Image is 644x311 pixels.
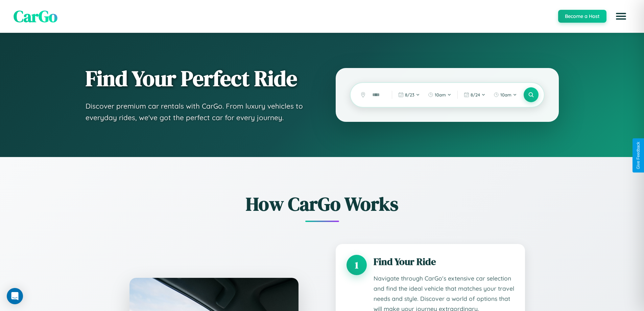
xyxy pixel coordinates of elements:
span: 8 / 24 [471,92,480,97]
button: 8/24 [460,89,489,100]
span: 10am [435,92,446,97]
span: CarGo [14,5,57,27]
button: 8/23 [395,89,423,100]
div: Give Feedback [636,142,641,169]
button: Open menu [612,7,630,26]
h2: How CarGo Works [119,191,525,217]
div: 1 [347,255,367,275]
p: Discover premium car rentals with CarGo. From luxury vehicles to everyday rides, we've got the pe... [86,101,309,123]
span: 8 / 23 [405,92,414,97]
button: 10am [490,89,520,100]
span: 10am [500,92,511,97]
button: Become a Host [558,10,606,23]
h3: Find Your Ride [374,255,514,268]
div: Open Intercom Messenger [7,288,23,304]
h1: Find Your Perfect Ride [86,67,309,90]
button: 10am [425,89,455,100]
